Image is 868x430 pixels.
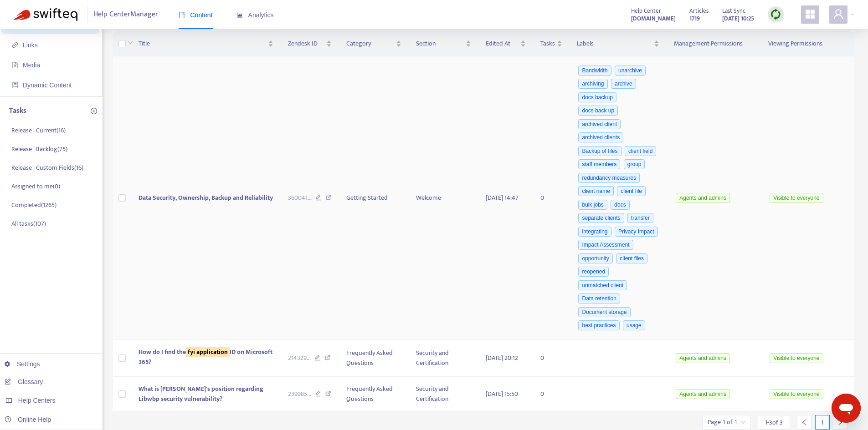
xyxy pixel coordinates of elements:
td: Getting Started [339,56,409,340]
span: Help Centers [18,397,56,404]
th: Tasks [533,31,570,56]
th: Viewing Permissions [761,31,854,56]
th: Labels [570,31,667,56]
span: Labels [577,39,652,49]
span: Edited At [486,39,518,49]
span: Help Center [631,6,661,16]
span: 239985 ... [288,389,311,399]
span: archiving [578,79,607,89]
span: [DATE] 15:50 [486,389,518,399]
span: [DATE] 20:12 [486,353,518,363]
th: Edited At [478,31,533,56]
span: Analytics [236,11,274,19]
span: unmatched client [578,280,627,290]
span: Help Center Manager [93,6,158,23]
span: usage [623,320,645,330]
th: Title [131,31,281,56]
span: Media [23,61,40,69]
span: Document storage [578,307,630,317]
span: Tasks [540,39,555,49]
span: client name [578,186,613,196]
p: All tasks ( 107 ) [11,219,46,228]
a: Online Help [5,416,51,423]
span: How do I find the ID on Microsoft 365? [139,347,272,367]
span: Backup of files [578,146,621,156]
span: Agents and admins [676,193,730,203]
span: Bandwidth [578,66,611,76]
span: right [837,419,843,425]
td: Frequently Asked Questions [339,340,409,377]
td: 0 [533,56,570,340]
span: Title [139,39,266,49]
strong: [DATE] 10:25 [722,14,754,24]
span: user [833,9,844,20]
span: client field [625,146,656,156]
iframe: Button to launch messaging window [832,394,861,423]
span: Privacy Impact [615,227,658,237]
span: appstore [805,9,816,20]
th: Zendesk ID [281,31,339,56]
span: Content [179,11,213,19]
span: 360041 ... [288,193,312,203]
div: 1 [815,415,830,430]
img: sync.dc5367851b00ba804db3.png [770,9,781,20]
span: Impact Assessment [578,240,633,250]
span: archive [611,79,636,89]
span: Visible to everyone [770,193,823,203]
a: Settings [5,360,40,368]
span: file-image [12,62,18,68]
p: Completed ( 1265 ) [11,200,56,210]
p: Assigned to me ( 0 ) [11,182,60,191]
span: Zendesk ID [288,39,324,49]
span: plus-circle [91,108,97,114]
sqkw: fyi application [186,347,230,357]
span: container [12,82,18,88]
span: docs [611,200,629,210]
span: Visible to everyone [770,353,823,363]
th: Section [409,31,479,56]
span: Category [346,39,394,49]
a: Glossary [5,378,43,385]
strong: 1719 [689,14,700,24]
span: area-chart [236,12,243,18]
span: 214329 ... [288,353,311,363]
span: [DATE] 14:47 [486,192,519,203]
span: Agents and admins [676,353,730,363]
span: bulk jobs [578,200,607,210]
span: separate clients [578,213,624,223]
span: Data retention [578,293,620,304]
span: Links [23,41,38,49]
span: unarchive [615,66,646,76]
span: Dynamic Content [23,81,72,89]
span: integrating [578,227,611,237]
span: 1 - 3 of 3 [765,418,783,427]
td: Frequently Asked Questions [339,377,409,412]
span: group [624,159,645,169]
span: best practices [578,320,619,330]
span: Visible to everyone [770,389,823,399]
a: [DOMAIN_NAME] [631,13,676,24]
span: Agents and admins [676,389,730,399]
span: archived clients [578,132,623,142]
span: left [801,419,807,425]
span: Last Sync [722,6,745,16]
span: What is [PERSON_NAME]'s position regarding Libwbp security vulnerability? [139,384,263,404]
span: transfer [627,213,653,223]
td: 0 [533,377,570,412]
span: Section [416,39,464,49]
p: Release | Current ( 16 ) [11,126,66,135]
span: client file [617,186,646,196]
span: Articles [689,6,709,16]
span: book [179,12,185,18]
p: Release | Backlog ( 75 ) [11,144,67,154]
span: reopened [578,267,609,277]
span: client files [616,253,647,263]
span: redundancy measures [578,173,640,183]
td: Security and Certification [409,377,479,412]
span: opportunity [578,253,612,263]
span: archived client [578,119,621,129]
span: link [12,42,18,48]
span: down [128,40,133,46]
td: Welcome [409,56,479,340]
